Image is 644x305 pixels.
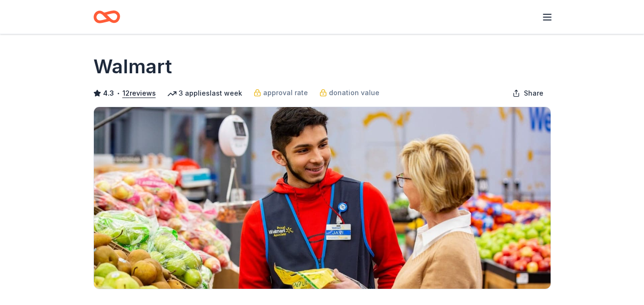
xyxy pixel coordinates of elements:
a: approval rate [254,87,308,98]
button: 12reviews [123,88,156,99]
button: Share [505,84,551,103]
a: donation value [319,87,379,98]
img: Image for Walmart [94,107,551,289]
span: Share [524,88,543,99]
span: • [116,89,120,97]
span: approval rate [263,87,308,98]
a: Home [93,6,120,28]
h1: Walmart [93,53,172,80]
span: 4.3 [103,88,114,99]
span: donation value [329,87,379,98]
div: 3 applies last week [167,88,242,99]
